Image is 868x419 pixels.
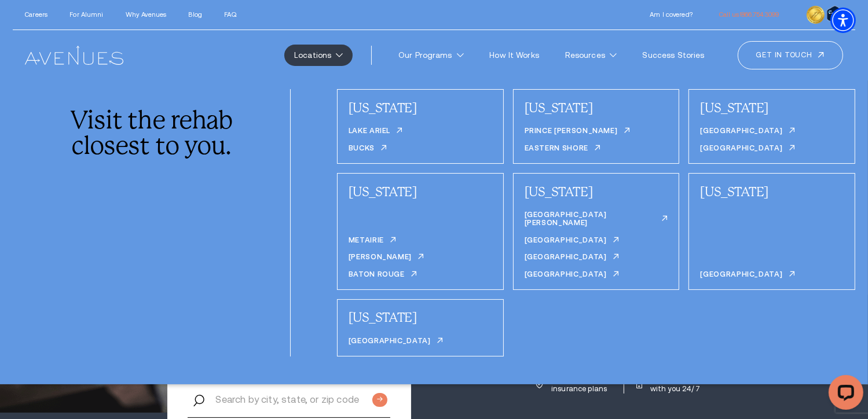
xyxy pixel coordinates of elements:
[701,100,769,115] a: [US_STATE]
[69,11,103,18] a: For Alumni
[701,127,795,138] a: [GEOGRAPHIC_DATA]
[349,127,402,138] a: Lake Ariel
[349,144,387,155] a: Bucks
[224,11,236,18] a: FAQ
[188,381,390,418] input: Search by city, state, or zip code
[701,184,769,199] a: [US_STATE]
[719,11,779,18] a: call 866.754.3099
[741,11,779,18] span: 866.754.3099
[632,45,714,66] a: Success Stories
[349,337,443,348] a: [GEOGRAPHIC_DATA]
[525,144,600,155] a: Eastern Shore
[372,393,387,407] input: Submit button
[650,11,692,18] a: Am I covered?
[126,11,166,18] a: Why Avenues
[525,100,593,115] a: [US_STATE]
[349,310,417,325] a: [US_STATE]
[479,45,549,66] a: How It Works
[830,8,856,33] div: Accessibility Menu
[807,6,824,23] img: clock
[525,236,619,247] a: [GEOGRAPHIC_DATA]
[349,270,417,281] a: Baton Rouge
[349,236,396,247] a: Metairie
[525,184,593,199] a: [US_STATE]
[525,253,619,264] a: [GEOGRAPHIC_DATA]
[67,108,236,157] div: Visit the rehab closest to you.
[284,45,353,66] a: Locations
[701,144,795,155] a: [GEOGRAPHIC_DATA]
[349,100,417,115] a: [US_STATE]
[349,184,417,199] a: [US_STATE]
[738,41,843,69] a: Get in touch
[819,370,868,419] iframe: LiveChat chat widget
[701,270,795,281] a: [GEOGRAPHIC_DATA]
[189,11,202,18] a: Blog
[525,127,630,138] a: Prince [PERSON_NAME]
[25,11,47,18] a: Careers
[555,45,627,66] a: Resources
[389,45,474,66] a: Our Programs
[525,211,668,229] a: [GEOGRAPHIC_DATA][PERSON_NAME]
[525,270,619,281] a: [GEOGRAPHIC_DATA]
[349,253,424,264] a: [PERSON_NAME]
